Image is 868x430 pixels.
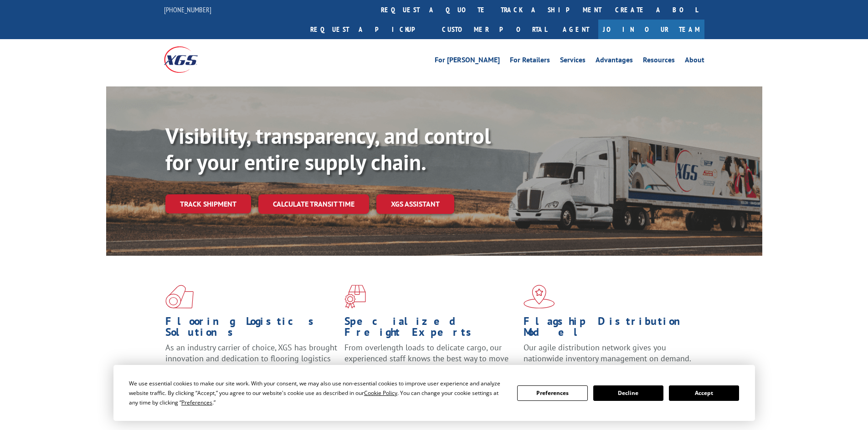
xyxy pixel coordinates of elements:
div: Cookie Consent Prompt [113,365,755,421]
a: For Retailers [510,56,550,66]
a: Calculate transit time [258,194,369,214]
p: From overlength loads to delicate cargo, our experienced staff knows the best way to move your fr... [344,342,517,383]
h1: Flagship Distribution Model [524,316,696,342]
a: Request a pickup [303,20,435,39]
h1: Flooring Logistics Solutions [165,316,338,342]
a: Customer Portal [435,20,554,39]
a: For [PERSON_NAME] [435,56,500,66]
img: xgs-icon-total-supply-chain-intelligence-red [165,285,194,309]
img: xgs-icon-flagship-distribution-model-red [524,285,555,309]
a: XGS ASSISTANT [376,194,454,214]
button: Decline [593,385,663,401]
img: xgs-icon-focused-on-flooring-red [344,285,366,309]
span: Our agile distribution network gives you nationwide inventory management on demand. [524,342,691,364]
a: Advantages [596,56,633,66]
a: Track shipment [165,194,251,213]
button: Preferences [517,385,587,401]
a: About [685,56,704,66]
span: As an industry carrier of choice, XGS has brought innovation and dedication to flooring logistics... [165,342,337,374]
a: Join Our Team [598,20,704,39]
h1: Specialized Freight Experts [344,316,517,342]
span: Cookie Policy [364,389,397,397]
a: Resources [643,56,675,66]
span: Preferences [181,399,212,406]
a: Services [560,56,586,66]
a: [PHONE_NUMBER] [164,5,211,14]
b: Visibility, transparency, and control for your entire supply chain. [165,121,491,176]
a: Agent [554,20,598,39]
div: We use essential cookies to make our site work. With your consent, we may also use non-essential ... [129,379,506,407]
button: Accept [669,385,739,401]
